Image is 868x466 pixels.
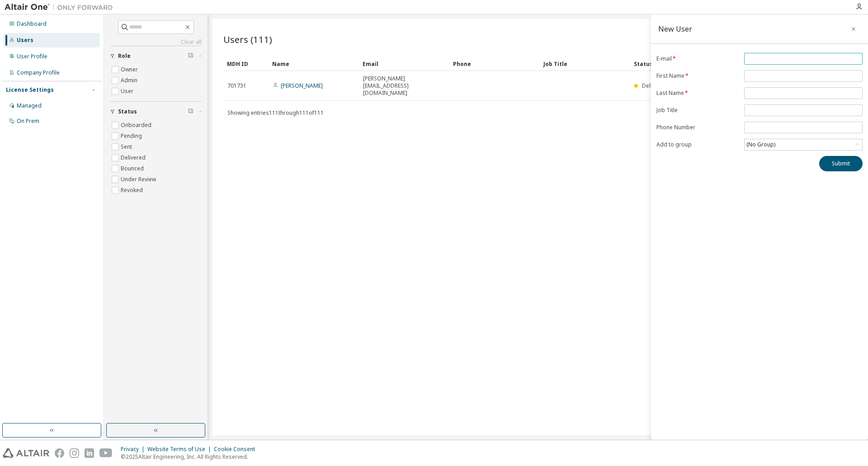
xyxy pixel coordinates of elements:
label: First Name [656,72,739,80]
div: License Settings [6,86,54,94]
div: Privacy [121,446,147,453]
img: instagram.svg [70,448,79,458]
label: Delivered [121,152,147,163]
span: Users (111) [223,33,272,46]
span: Role [118,52,131,60]
span: Showing entries 111 through 111 of 111 [227,109,324,117]
label: Add to group [656,141,739,148]
div: (No Group) [745,140,777,150]
label: Onboarded [121,120,153,131]
label: Admin [121,75,139,86]
span: Clear filter [188,108,193,115]
span: Delivered [642,82,667,89]
img: linkedin.svg [85,448,94,458]
div: User Profile [17,53,47,60]
div: Company Profile [17,69,60,76]
p: © 2025 Altair Engineering, Inc. All Rights Reserved. [121,453,260,461]
div: (No Group) [745,139,862,150]
div: Managed [17,102,42,109]
div: Phone [453,56,536,71]
label: Revoked [121,185,145,196]
img: Altair One [5,3,118,12]
img: altair_logo.svg [3,448,49,458]
label: Last Name [656,89,739,97]
div: Cookie Consent [214,446,260,453]
span: [PERSON_NAME][EMAIL_ADDRESS][DOMAIN_NAME] [363,75,445,97]
div: Dashboard [17,20,47,28]
div: MDH ID [227,56,265,71]
label: Phone Number [656,124,739,131]
div: Status [634,56,806,71]
div: Email [363,56,446,71]
img: youtube.svg [99,448,113,458]
label: Owner [121,64,140,75]
div: Website Terms of Use [147,446,214,453]
label: Pending [121,131,144,141]
label: Sent [121,141,134,152]
a: Clear all [110,38,202,46]
a: [PERSON_NAME] [281,82,323,89]
label: Job Title [656,107,739,114]
label: Bounced [121,163,146,174]
div: New User [658,25,692,33]
span: Status [118,108,137,115]
div: Job Title [543,56,627,71]
button: Status [110,102,202,122]
button: Role [110,46,202,66]
label: Under Review [121,174,158,185]
span: Clear filter [188,52,193,60]
button: Submit [819,156,863,171]
div: Users [17,37,33,44]
label: User [121,86,135,97]
img: facebook.svg [55,448,64,458]
label: E-mail [656,55,739,62]
div: On Prem [17,118,39,125]
div: Name [272,56,355,71]
span: 701731 [227,82,246,89]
